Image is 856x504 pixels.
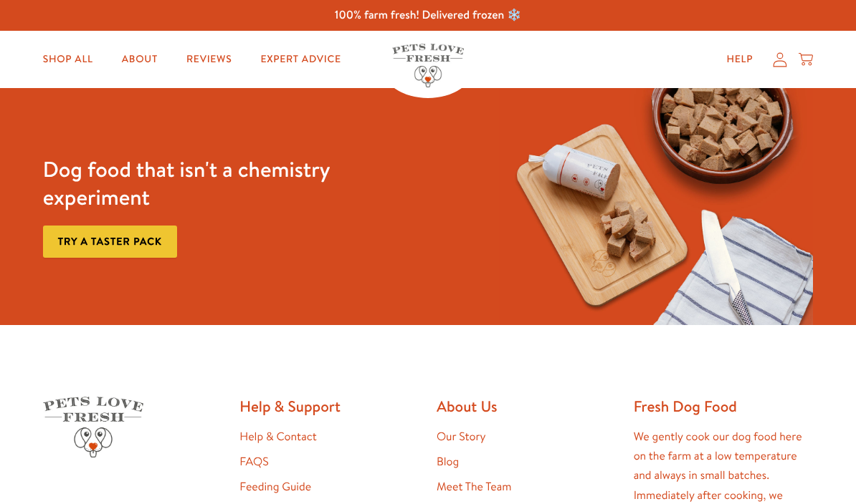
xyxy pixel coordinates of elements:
img: Pets Love Fresh [43,397,143,457]
h2: Fresh Dog Food [634,397,814,416]
a: About [110,45,169,74]
h2: About Us [437,397,617,416]
a: Try a taster pack [43,226,177,258]
a: Blog [437,454,459,470]
h2: Help & Support [239,397,419,416]
a: Meet The Team [437,479,511,495]
img: Pets Love Fresh [392,44,464,87]
a: FAQS [239,454,268,470]
a: Expert Advice [249,45,352,74]
a: Reviews [175,45,243,74]
a: Help & Contact [239,429,316,445]
h3: Dog food that isn't a chemistry experiment [43,155,357,211]
img: Fussy [499,88,813,325]
a: Our Story [437,429,486,445]
a: Feeding Guide [239,479,311,495]
a: Shop All [32,45,105,74]
a: Help [715,45,765,74]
